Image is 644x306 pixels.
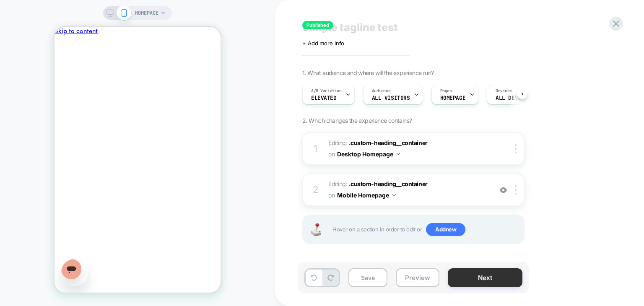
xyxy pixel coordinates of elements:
button: Mobile Homepage [337,189,396,201]
div: 1 [312,140,320,157]
span: 2. Which changes the experience contains? [302,117,412,124]
span: .custom-heading__container [349,139,428,146]
span: on [328,190,335,200]
span: 1. What audience and where will the experience run? [302,69,434,76]
span: Elevated [311,95,337,101]
button: Desktop Homepage [337,148,400,160]
button: Save [348,268,387,287]
button: Preview [396,268,439,287]
img: crossed eye [500,187,507,194]
span: .custom-heading__container [349,180,428,187]
iframe: Button to launch messaging window [7,232,34,259]
img: down arrow [397,153,400,155]
span: ALL DEVICES [496,95,530,101]
span: Hover on a section in order to edit or [332,223,519,236]
span: Devices [496,88,512,94]
img: Joystick [307,223,324,236]
span: + Add more info [302,40,344,47]
img: close [515,144,517,153]
span: Editing : [328,179,488,201]
span: Audience [372,88,391,94]
span: Simple tagline test [302,21,398,34]
button: Next [448,268,522,287]
span: Add new [426,223,465,236]
span: Published [302,21,333,29]
span: A/B Variation [311,88,342,94]
img: close [515,185,517,194]
span: Editing : [328,137,488,160]
span: All Visitors [372,95,410,101]
span: HOMEPAGE [135,6,158,20]
span: Pages [440,88,452,94]
img: down arrow [392,194,396,196]
span: HOMEPAGE [440,95,466,101]
span: on [328,149,335,159]
div: 2 [312,182,320,198]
